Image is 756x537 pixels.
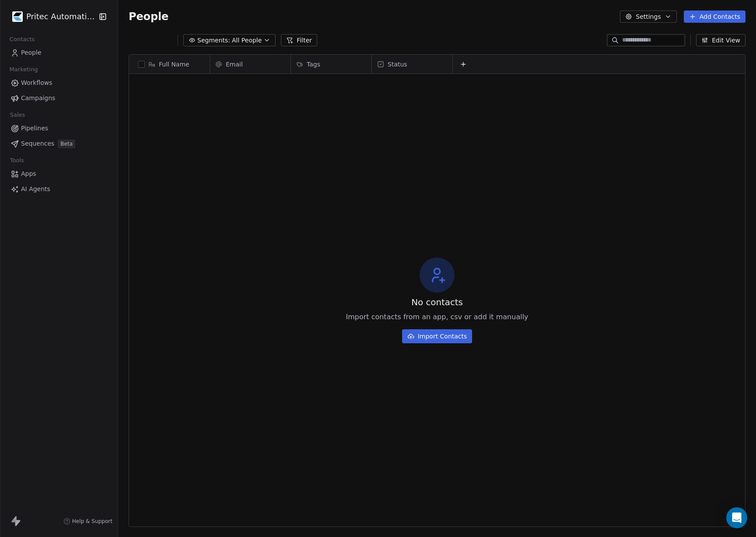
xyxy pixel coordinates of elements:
span: Segments: [197,36,230,45]
span: Tags [307,60,320,69]
div: Full Name [129,55,210,73]
a: Pipelines [7,121,111,136]
span: Campaigns [21,94,55,103]
img: b646f82e.png [12,11,23,22]
button: Pritec Automation [10,9,93,24]
span: Sales [6,108,29,122]
span: Contacts [6,33,38,46]
div: grid [210,74,746,506]
span: All People [232,36,262,45]
div: Email [210,55,290,73]
a: Workflows [7,76,111,90]
button: Import Contacts [402,329,472,343]
span: Status [388,60,407,69]
span: Pritec Automation [26,11,96,22]
div: grid [129,74,210,506]
span: Tools [6,154,28,167]
span: Help & Support [72,518,112,525]
span: Email [226,60,243,69]
span: Full Name [159,60,189,69]
span: AI Agents [21,185,50,194]
a: Apps [7,167,111,181]
span: Workflows [21,78,52,87]
a: People [7,45,111,60]
span: Beta [58,139,75,148]
span: People [21,48,42,57]
div: Tags [291,55,371,73]
a: SequencesBeta [7,136,111,151]
a: Help & Support [63,518,112,525]
span: Marketing [6,63,42,76]
button: Filter [281,34,317,46]
a: AI Agents [7,182,111,196]
span: Apps [21,169,36,178]
div: Status [372,55,452,73]
span: People [129,10,168,23]
a: Campaigns [7,91,111,105]
a: Import Contacts [402,326,472,343]
button: Add Contacts [684,10,745,23]
span: No contacts [411,296,463,308]
button: Edit View [696,34,745,46]
button: Settings [620,10,676,23]
div: Open Intercom Messenger [726,507,747,528]
span: Sequences [21,139,54,148]
span: Import contacts from an app, csv or add it manually [346,312,528,322]
span: Pipelines [21,124,48,133]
